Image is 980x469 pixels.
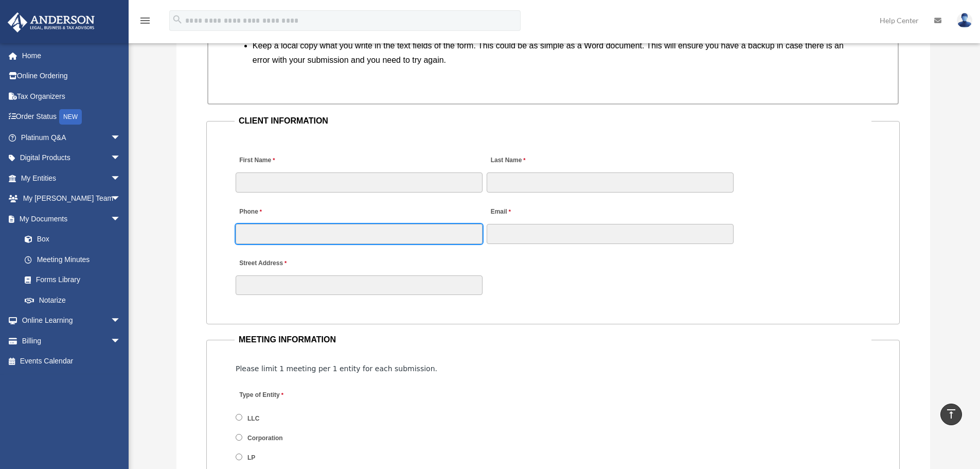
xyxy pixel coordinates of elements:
[7,168,136,188] a: My Entitiesarrow_drop_down
[236,154,277,168] label: First Name
[236,257,333,271] label: Street Address
[235,333,871,347] legend: MEETING INFORMATION
[5,12,98,32] img: Anderson Advisors Platinum Portal
[244,434,287,443] label: Corporation
[7,107,136,128] a: Order StatusNEW
[253,39,862,67] li: Keep a local copy what you write in the text fields of the form. This could be as simple as a Wor...
[7,148,136,168] a: Digital Productsarrow_drop_down
[244,454,259,463] label: LP
[244,414,263,423] label: LLC
[235,114,871,128] legend: CLIENT INFORMATION
[7,331,136,351] a: Billingarrow_drop_down
[7,188,136,209] a: My [PERSON_NAME] Teamarrow_drop_down
[236,389,333,403] label: Type of Entity
[940,404,962,425] a: vertical_align_top
[111,331,131,352] span: arrow_drop_down
[59,109,82,125] div: NEW
[111,168,131,189] span: arrow_drop_down
[111,310,131,332] span: arrow_drop_down
[7,45,136,66] a: Home
[111,188,131,210] span: arrow_drop_down
[487,154,528,168] label: Last Name
[14,270,136,290] a: Forms Library
[945,408,957,420] i: vertical_align_top
[14,249,131,270] a: Meeting Minutes
[236,364,437,373] span: Please limit 1 meeting per 1 entity for each submission.
[7,127,136,148] a: Platinum Q&Aarrow_drop_down
[111,148,131,169] span: arrow_drop_down
[7,310,136,331] a: Online Learningarrow_drop_down
[111,127,131,148] span: arrow_drop_down
[111,209,131,230] span: arrow_drop_down
[7,86,136,107] a: Tax Organizers
[172,14,183,25] i: search
[139,18,151,27] a: menu
[14,290,136,310] a: Notarize
[7,66,136,86] a: Online Ordering
[957,13,972,28] img: User Pic
[139,14,151,27] i: menu
[14,229,136,250] a: Box
[7,209,136,229] a: My Documentsarrow_drop_down
[487,205,513,219] label: Email
[7,351,136,372] a: Events Calendar
[236,205,264,219] label: Phone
